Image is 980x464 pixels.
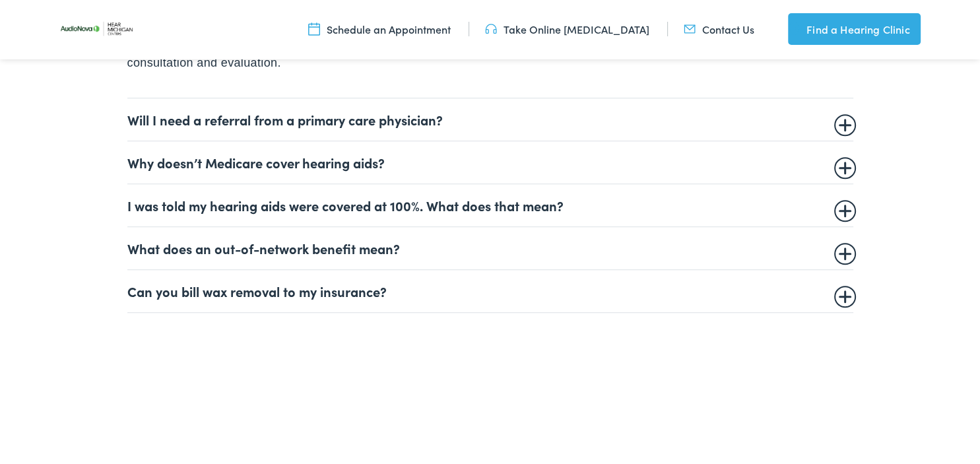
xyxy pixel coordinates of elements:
[684,22,754,36] a: Contact Us
[684,22,696,36] img: utility icon
[788,21,800,37] img: utility icon
[127,154,853,170] summary: Why doesn’t Medicare cover hearing aids?
[485,22,497,36] img: utility icon
[127,283,853,299] summary: Can you bill wax removal to my insurance?
[127,240,853,256] summary: What does an out-of-network benefit mean?
[308,22,320,36] img: utility icon
[788,13,920,45] a: Find a Hearing Clinic
[127,197,853,213] summary: I was told my hearing aids were covered at 100%. What does that mean?
[308,22,451,36] a: Schedule an Appointment
[127,112,853,127] summary: Will I need a referral from a primary care physician?
[485,22,649,36] a: Take Online [MEDICAL_DATA]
